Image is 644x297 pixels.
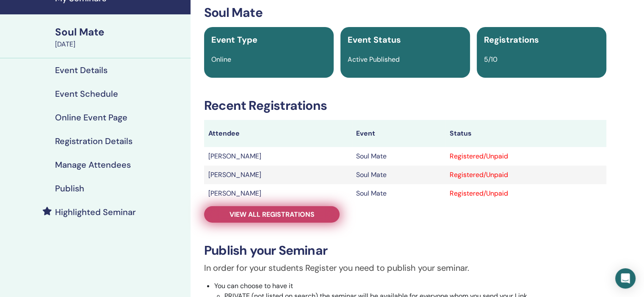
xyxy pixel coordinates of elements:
[445,120,606,147] th: Status
[352,184,445,203] td: Soul Mate
[204,166,352,184] td: [PERSON_NAME]
[204,120,352,147] th: Attendee
[348,55,400,64] span: Active Published
[55,136,133,146] h4: Registration Details
[450,151,602,161] div: Registered/Unpaid
[55,160,131,170] h4: Manage Attendees
[484,34,539,45] span: Registrations
[484,55,498,64] span: 5/10
[450,188,602,199] div: Registered/Unpaid
[55,207,136,217] h4: Highlighted Seminar
[352,147,445,166] td: Soul Mate
[55,89,118,99] h4: Event Schedule
[352,166,445,184] td: Soul Mate
[204,243,606,258] h3: Publish your Seminar
[615,268,636,289] div: Open Intercom Messenger
[204,98,606,113] h3: Recent Registrations
[204,262,606,274] p: In order for your students Register you need to publish your seminar.
[450,170,602,180] div: Registered/Unpaid
[204,206,340,223] a: View all registrations
[204,147,352,166] td: [PERSON_NAME]
[229,210,315,219] span: View all registrations
[204,5,606,20] h3: Soul Mate
[352,120,445,147] th: Event
[55,112,127,123] h4: Online Event Page
[55,25,185,39] div: Soul Mate
[50,25,191,49] a: Soul Mate[DATE]
[55,183,84,193] h4: Publish
[55,39,185,49] div: [DATE]
[204,184,352,203] td: [PERSON_NAME]
[211,34,257,45] span: Event Type
[55,65,108,75] h4: Event Details
[211,55,231,64] span: Online
[348,34,401,45] span: Event Status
